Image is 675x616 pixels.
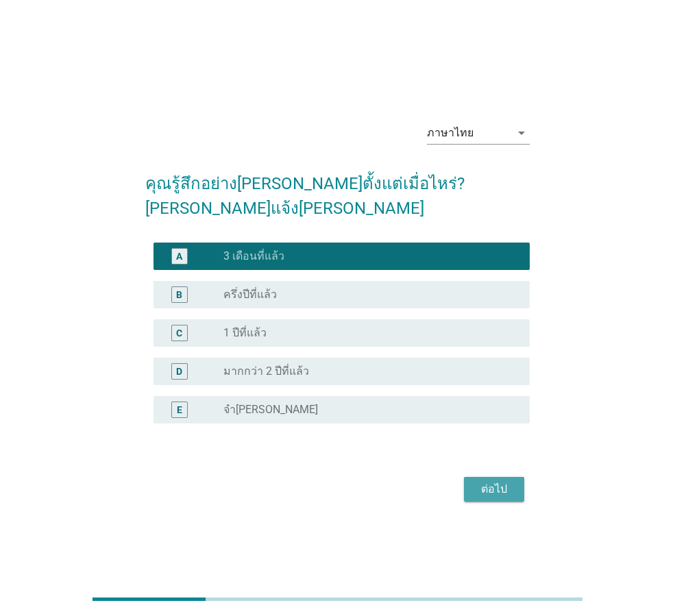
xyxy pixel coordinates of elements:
div: ภาษาไทย [427,127,474,139]
label: 3 เดือนที่แล้ว [223,249,284,263]
div: ต่อไป [475,481,513,497]
div: E [177,402,182,417]
div: A [176,249,182,263]
label: 1 ปีที่แล้ว [223,326,267,340]
h2: คุณรู้สึกอย่าง[PERSON_NAME]ตั้งแต่เมื่อไหร่? [PERSON_NAME]แจ้ง[PERSON_NAME] [145,158,530,221]
label: มากกว่า 2 ปีที่แล้ว [223,365,309,378]
button: ต่อไป [464,477,524,502]
div: B [176,287,182,301]
div: D [176,364,182,378]
label: จำ[PERSON_NAME] [223,403,318,417]
label: ครึ่งปีที่แล้ว [223,288,277,301]
i: arrow_drop_down [513,125,530,141]
div: C [176,325,182,340]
